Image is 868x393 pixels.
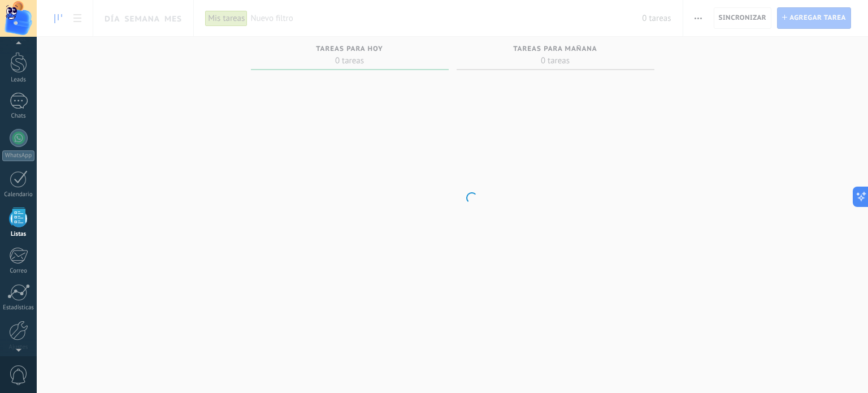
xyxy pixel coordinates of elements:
[2,113,35,120] div: Chats
[2,231,35,238] div: Listas
[2,304,35,312] div: Estadísticas
[2,267,35,275] div: Correo
[2,191,35,198] div: Calendario
[2,76,35,84] div: Leads
[2,150,34,161] div: WhatsApp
